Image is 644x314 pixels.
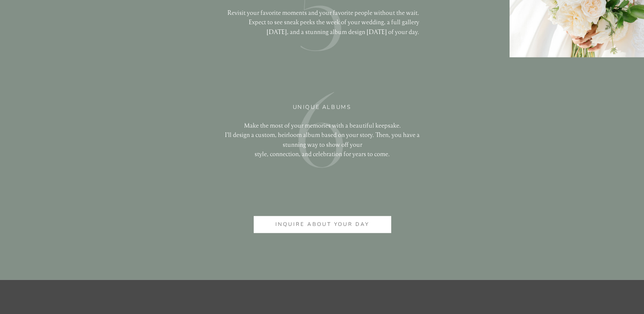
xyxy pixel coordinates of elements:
[279,75,366,174] div: 6
[268,220,377,229] a: inquire about your day
[226,8,419,39] p: Revisit your favorite moments and your favorite people without the wait. Expect to see sneak peek...
[266,102,379,110] h3: UNIQUE ALBUMS
[223,121,422,158] p: Make the most of your memories with a beautiful keepsake. I'll design a custom, heirloom album ba...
